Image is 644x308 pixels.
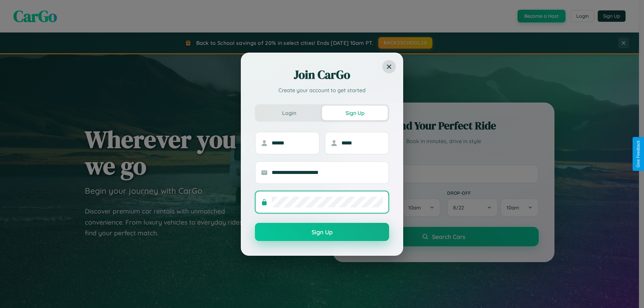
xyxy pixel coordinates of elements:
[322,106,388,120] button: Sign Up
[636,140,641,168] div: Give Feedback
[255,86,389,94] p: Create your account to get started
[255,67,389,83] h2: Join CarGo
[256,106,322,120] button: Login
[255,223,389,241] button: Sign Up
